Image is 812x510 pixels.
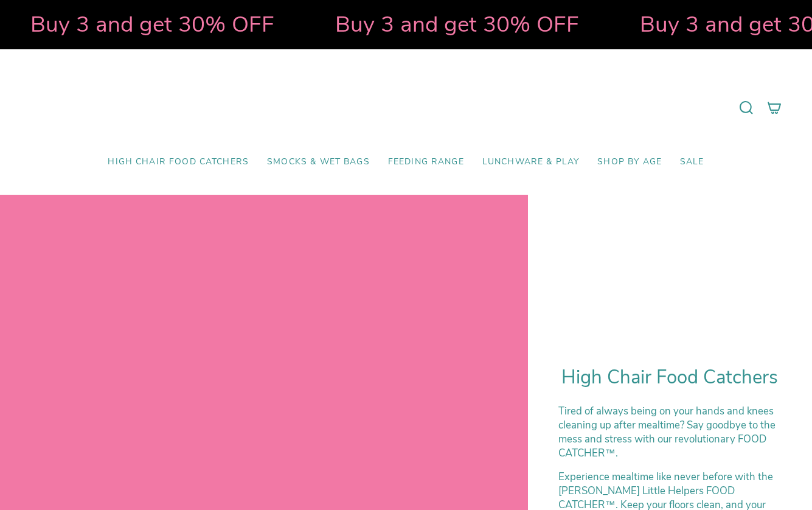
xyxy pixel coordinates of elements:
h1: High Chair Food Catchers [558,366,782,389]
span: Feeding Range [388,157,464,167]
strong: Buy 3 and get 30% OFF [550,9,794,40]
strong: Buy 3 and get 30% OFF [245,9,489,40]
span: Shop by Age [597,157,662,167]
span: SALE [680,157,704,167]
a: Smocks & Wet Bags [258,148,379,176]
a: Lunchware & Play [473,148,588,176]
span: Lunchware & Play [482,157,579,167]
a: Mumma’s Little Helpers [301,68,511,148]
p: Tired of always being on your hands and knees cleaning up after mealtime? Say goodbye to the mess... [558,404,782,460]
span: High Chair Food Catchers [108,157,249,167]
a: Feeding Range [379,148,473,176]
span: Smocks & Wet Bags [267,157,370,167]
a: High Chair Food Catchers [99,148,258,176]
a: SALE [671,148,713,176]
a: Shop by Age [588,148,671,176]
